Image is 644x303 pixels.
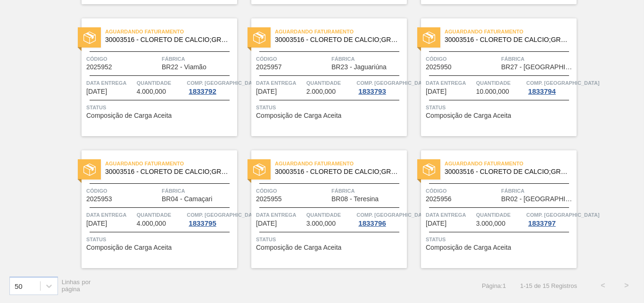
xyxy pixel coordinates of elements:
[331,186,405,196] span: Fábrica
[331,64,387,71] span: BR23 - Jaguariúna
[356,88,388,95] div: 1833793
[476,88,509,95] span: 10.000,000
[86,112,172,119] span: Composição de Carga Aceita
[256,88,277,95] span: 25/09/2025
[187,78,235,95] a: Comp. [GEOGRAPHIC_DATA]1833792
[526,210,599,220] span: Comp. Carga
[426,64,452,71] span: 2025950
[256,64,282,71] span: 2025957
[275,27,407,36] span: Aguardando Faturamento
[445,159,577,168] span: Aguardando Faturamento
[306,210,355,220] span: Quantidade
[275,168,399,175] span: 30003516 - CLORETO DE CALCIO;GRANULADO;75%
[306,78,355,88] span: Quantidade
[407,150,577,268] a: statusAguardando Faturamento30003516 - CLORETO DE CALCIO;GRANULADO;75%Código2025956FábricaBR02 - ...
[526,78,574,95] a: Comp. [GEOGRAPHIC_DATA]1833794
[137,88,166,95] span: 4.000,000
[105,168,230,175] span: 30003516 - CLORETO DE CALCIO;GRANULADO;75%
[426,186,499,196] span: Código
[187,210,260,220] span: Comp. Carga
[426,220,446,227] span: 30/09/2025
[86,244,172,251] span: Composição de Carga Aceita
[331,196,379,203] span: BR08 - Teresina
[86,196,112,203] span: 2025953
[306,220,336,227] span: 3.000,000
[256,103,405,112] span: Status
[67,18,237,136] a: statusAguardando Faturamento30003516 - CLORETO DE CALCIO;GRANULADO;75%Código2025952FábricaBR22 - ...
[482,282,506,289] span: Página : 1
[426,88,446,95] span: 25/09/2025
[86,186,159,196] span: Código
[275,159,407,168] span: Aguardando Faturamento
[356,78,429,88] span: Comp. Carga
[237,18,407,136] a: statusAguardando Faturamento30003516 - CLORETO DE CALCIO;GRANULADO;75%Código2025957FábricaBR23 - ...
[105,159,237,168] span: Aguardando Faturamento
[356,78,405,95] a: Comp. [GEOGRAPHIC_DATA]1833793
[137,78,185,88] span: Quantidade
[501,196,574,203] span: BR02 - Sergipe
[137,220,166,227] span: 4.000,000
[237,150,407,268] a: statusAguardando Faturamento30003516 - CLORETO DE CALCIO;GRANULADO;75%Código2025955FábricaBR08 - ...
[426,196,452,203] span: 2025956
[423,164,435,176] img: status
[86,54,159,64] span: Código
[86,64,112,71] span: 2025952
[426,244,511,251] span: Composição de Carga Aceita
[187,88,218,95] div: 1833792
[356,220,388,227] div: 1833796
[256,54,329,64] span: Código
[356,210,405,227] a: Comp. [GEOGRAPHIC_DATA]1833796
[86,103,235,112] span: Status
[253,164,265,176] img: status
[501,186,574,196] span: Fábrica
[526,88,557,95] div: 1833794
[86,88,107,95] span: 22/09/2025
[256,196,282,203] span: 2025955
[426,210,474,220] span: Data entrega
[476,78,524,88] span: Quantidade
[162,64,206,71] span: BR22 - Viamão
[275,36,399,43] span: 30003516 - CLORETO DE CALCIO;GRANULADO;75%
[423,32,435,44] img: status
[162,186,235,196] span: Fábrica
[445,27,577,36] span: Aguardando Faturamento
[501,64,574,71] span: BR27 - Nova Minas
[105,36,230,43] span: 30003516 - CLORETO DE CALCIO;GRANULADO;75%
[67,150,237,268] a: statusAguardando Faturamento30003516 - CLORETO DE CALCIO;GRANULADO;75%Código2025953FábricaBR04 - ...
[256,210,304,220] span: Data entrega
[253,32,265,44] img: status
[86,220,107,227] span: 29/09/2025
[105,27,237,36] span: Aguardando Faturamento
[256,186,329,196] span: Código
[256,244,341,251] span: Composição de Carga Aceita
[256,78,304,88] span: Data entrega
[476,220,505,227] span: 3.000,000
[187,220,218,227] div: 1833795
[162,54,235,64] span: Fábrica
[162,196,212,203] span: BR04 - Camaçari
[591,274,615,297] button: <
[426,103,574,112] span: Status
[426,235,574,244] span: Status
[407,18,577,136] a: statusAguardando Faturamento30003516 - CLORETO DE CALCIO;GRANULADO;75%Código2025950FábricaBR27 - ...
[256,235,405,244] span: Status
[187,78,260,88] span: Comp. Carga
[526,220,557,227] div: 1833797
[445,168,569,175] span: 30003516 - CLORETO DE CALCIO;GRANULADO;75%
[83,164,96,176] img: status
[86,235,235,244] span: Status
[86,210,134,220] span: Data entrega
[15,282,23,290] div: 50
[615,274,638,297] button: >
[356,210,429,220] span: Comp. Carga
[137,210,185,220] span: Quantidade
[501,54,574,64] span: Fábrica
[445,36,569,43] span: 30003516 - CLORETO DE CALCIO;GRANULADO;75%
[256,112,341,119] span: Composição de Carga Aceita
[426,112,511,119] span: Composição de Carga Aceita
[306,88,336,95] span: 2.000,000
[187,210,235,227] a: Comp. [GEOGRAPHIC_DATA]1833795
[526,210,574,227] a: Comp. [GEOGRAPHIC_DATA]1833797
[520,282,577,289] span: 1 - 15 de 15 Registros
[426,78,474,88] span: Data entrega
